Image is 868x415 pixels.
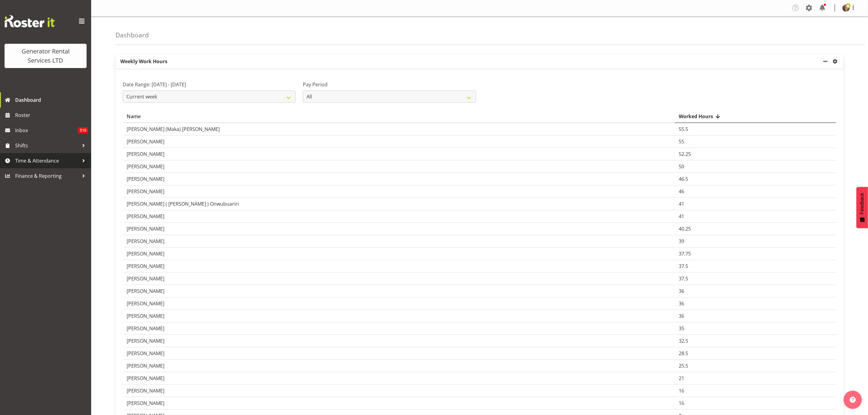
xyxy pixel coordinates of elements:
[123,335,675,347] td: [PERSON_NAME]
[123,322,675,335] td: [PERSON_NAME]
[5,15,55,27] img: Rosterit website logo
[123,360,675,372] td: [PERSON_NAME]
[15,171,79,180] span: Finance & Reporting
[679,387,684,394] span: 16
[679,213,684,220] span: 41
[123,260,675,273] td: [PERSON_NAME]
[123,248,675,260] td: [PERSON_NAME]
[123,173,675,185] td: [PERSON_NAME]
[679,375,684,382] span: 21
[679,151,691,157] span: 52.25
[850,397,856,403] img: help-xxl-2.png
[123,385,675,397] td: [PERSON_NAME]
[123,223,675,235] td: [PERSON_NAME]
[679,163,684,170] span: 50
[123,135,675,148] td: [PERSON_NAME]
[123,148,675,160] td: [PERSON_NAME]
[679,188,684,195] span: 46
[679,250,691,257] span: 37.75
[123,285,675,297] td: [PERSON_NAME]
[123,397,675,410] td: [PERSON_NAME]
[679,362,688,369] span: 25.5
[679,288,684,294] span: 36
[123,123,675,135] td: [PERSON_NAME] (Maka) [PERSON_NAME]
[123,297,675,310] td: [PERSON_NAME]
[679,225,691,232] span: 40.25
[679,176,688,182] span: 46.5
[679,126,688,132] span: 55.5
[15,111,88,120] span: Roster
[679,338,688,344] span: 32.5
[679,350,688,357] span: 28.5
[123,235,675,248] td: [PERSON_NAME]
[123,273,675,285] td: [PERSON_NAME]
[679,300,684,307] span: 36
[679,325,684,332] span: 35
[15,141,79,150] span: Shifts
[123,198,675,210] td: [PERSON_NAME] ( [PERSON_NAME] ) Onwubuariri
[679,313,684,319] span: 36
[15,126,78,135] span: Inbox
[115,54,822,69] p: Weekly Work Hours
[679,400,684,406] span: 16
[679,263,688,269] span: 37.5
[115,32,149,39] h4: Dashboard
[679,113,713,120] span: Worked Hours
[127,113,141,120] span: Name
[856,187,868,228] button: Feedback - Show survey
[123,185,675,198] td: [PERSON_NAME]
[832,58,841,65] a: settings
[123,81,296,88] label: Date Range: [DATE] - [DATE]
[123,347,675,360] td: [PERSON_NAME]
[123,310,675,322] td: [PERSON_NAME]
[123,372,675,385] td: [PERSON_NAME]
[123,210,675,223] td: [PERSON_NAME]
[303,81,476,88] label: Pay Period
[679,275,688,282] span: 37.5
[15,95,88,105] span: Dashboard
[679,238,684,245] span: 39
[679,138,684,145] span: 55
[78,127,88,133] span: 516
[123,160,675,173] td: [PERSON_NAME]
[842,4,850,12] img: katherine-lothianc04ae7ec56208e078627d80ad3866cf0.png
[679,201,684,207] span: 41
[11,47,81,65] div: Generator Rental Services LTD
[822,54,832,69] a: minimize
[15,156,79,165] span: Time & Attendance
[859,193,865,214] span: Feedback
